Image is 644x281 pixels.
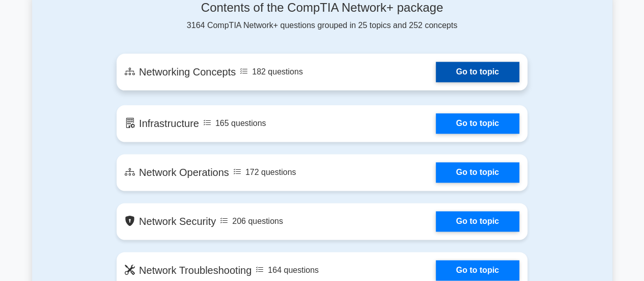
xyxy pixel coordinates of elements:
[436,260,519,280] a: Go to topic
[436,211,519,232] a: Go to topic
[436,113,519,134] a: Go to topic
[117,1,527,15] h4: Contents of the CompTIA Network+ package
[436,62,519,82] a: Go to topic
[117,1,527,32] div: 3164 CompTIA Network+ questions grouped in 25 topics and 252 concepts
[436,162,519,183] a: Go to topic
